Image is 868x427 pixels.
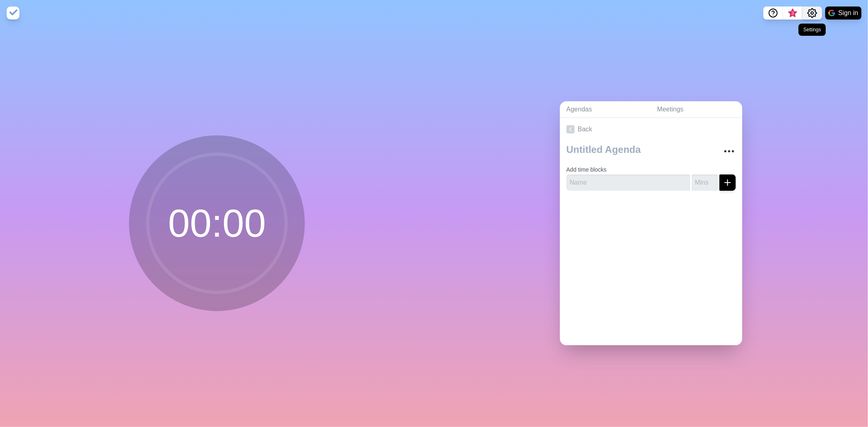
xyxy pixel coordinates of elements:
button: What’s new [783,7,802,20]
button: Settings [802,7,822,20]
a: Agendas [560,101,651,118]
img: timeblocks logo [7,7,20,20]
button: Help [763,7,783,20]
button: More [721,143,737,159]
a: Back [560,118,742,141]
a: Meetings [651,101,742,118]
span: 3 [789,10,796,17]
input: Name [566,174,690,191]
img: google logo [829,10,835,16]
input: Mins [692,174,718,191]
label: Add time blocks [566,166,607,173]
button: Sign in [825,7,861,20]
